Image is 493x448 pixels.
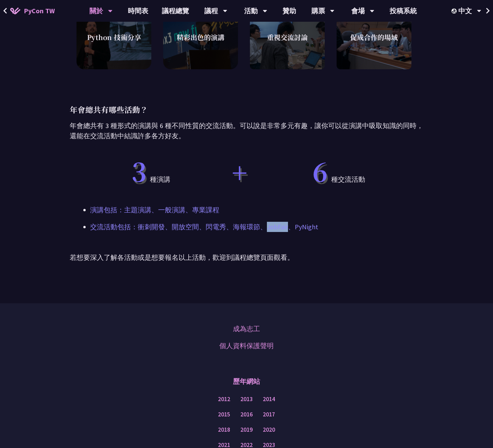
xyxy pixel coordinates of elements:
[263,395,275,404] a: 2014
[132,153,147,189] span: 3
[233,324,260,334] a: 成為志工
[312,153,328,189] span: 6
[240,410,253,419] a: 2016
[70,104,423,115] p: 年會總共有哪些活動？
[10,7,20,14] img: Home icon of PyCon TW 2025
[218,410,230,419] a: 2015
[70,252,423,263] p: 若想要深入了解各活動或是想要報名以上活動，歡迎到議程總覽頁面觀看。
[87,32,141,42] span: Python 技術分享
[70,121,423,141] p: 年會總共有 3 種形式的演講與 6 種不同性質的交流活動。可以說是非常多元有趣，讓你可以從演講中吸取知識的同時，還能在交流活動中結識許多各方好友。
[232,159,247,184] span: +
[240,395,253,404] a: 2013
[350,32,398,42] span: 促成合作的場域
[263,426,275,434] a: 2020
[263,410,275,419] a: 2017
[233,371,260,392] p: 歷年網站
[240,426,253,434] a: 2019
[309,158,365,184] span: 種交流活動
[267,32,308,42] span: 重視交流討論
[90,222,403,232] p: 交流活動包括：衝刺開發、開放空間、閃電秀、海報環節、JobFair、PyNight
[219,341,274,351] a: 個人資料保護聲明
[218,395,230,404] a: 2012
[128,158,170,184] span: 種演講
[90,205,403,215] p: 演講包括：主題演講、一般演講、專業課程
[177,32,224,42] span: 精彩出色的演講
[3,2,62,19] a: PyCon TW
[24,6,55,16] span: PyCon TW
[218,426,230,434] a: 2018
[452,8,458,14] img: Locale Icon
